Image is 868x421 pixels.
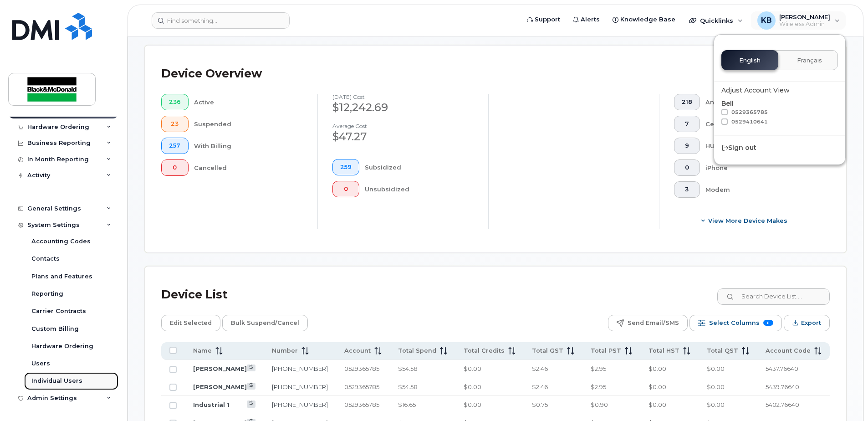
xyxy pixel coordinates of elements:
div: Kayleen Bakke [751,11,846,30]
a: [PERSON_NAME] [193,383,247,390]
button: 0 [161,159,189,176]
span: Total Spend [398,347,436,355]
span: KB [761,15,772,26]
span: 5402.76640 [766,401,799,408]
div: Cell Phone [705,116,816,132]
span: Français [797,57,822,64]
span: 0529410641 [731,118,768,125]
button: 9 [674,138,700,154]
button: 0 [674,159,700,176]
span: $0.00 [648,383,666,390]
a: [PHONE_NUMBER] [272,401,328,408]
span: 23 [169,120,181,128]
a: [PHONE_NUMBER] [272,365,328,372]
span: $54.58 [398,383,418,390]
span: Support [535,15,560,24]
span: Knowledge Base [620,15,675,24]
div: With Billing [194,138,303,154]
span: 0529365785 [344,401,379,408]
span: $0.75 [532,401,548,408]
span: Edit Selected [170,316,212,330]
span: $0.00 [464,365,481,372]
span: Number [272,347,298,355]
span: $2.46 [532,383,548,390]
div: Bell [721,99,838,128]
span: 218 [682,98,692,106]
span: 0529365785 [731,109,768,115]
button: Select Columns 11 [689,315,782,331]
span: Export [801,316,821,330]
span: $54.58 [398,365,418,372]
a: View Last Bill [247,365,255,371]
span: 0 [340,185,352,193]
div: Unsubsidized [365,181,474,197]
span: $0.00 [464,383,481,390]
div: Subsidized [365,159,474,175]
div: Sign out [714,139,845,156]
a: [PHONE_NUMBER] [272,383,328,390]
span: 0529365785 [344,383,379,390]
span: 259 [340,164,352,171]
span: Total Credits [464,347,505,355]
span: $16.65 [398,401,416,408]
span: Select Columns [709,316,760,330]
div: iPhone [705,159,816,176]
span: $2.95 [591,383,606,390]
div: Android [705,94,816,110]
span: Total QST [707,347,738,355]
span: Alerts [581,15,600,24]
button: 257 [161,138,189,154]
span: 5437.76640 [766,365,798,372]
div: Device List [161,283,228,307]
button: 3 [674,181,700,198]
span: 0 [169,164,181,171]
span: 3 [682,186,692,193]
span: Total PST [591,347,621,355]
a: Alerts [567,10,606,29]
button: View More Device Makes [674,212,815,229]
div: Modem [705,181,816,198]
div: Cancelled [194,159,303,176]
h4: Average cost [332,123,474,129]
button: 23 [161,116,189,132]
span: Total GST [532,347,563,355]
button: Export [784,315,830,331]
span: Name [193,347,212,355]
button: Send Email/SMS [608,315,688,331]
div: Suspended [194,116,303,132]
span: 9 [682,142,692,149]
span: $0.00 [464,401,481,408]
a: Support [521,10,567,29]
span: 11 [763,320,773,326]
span: 5439.76640 [766,383,799,390]
span: $0.00 [648,401,666,408]
span: $2.95 [591,365,606,372]
span: $0.00 [707,383,725,390]
button: 259 [332,159,359,175]
input: Find something... [152,12,290,29]
h4: [DATE] cost [332,94,474,100]
span: 7 [682,120,692,128]
div: Device Overview [161,62,262,86]
input: Search Device List ... [717,288,830,305]
span: Account [344,347,371,355]
a: [PERSON_NAME] [193,365,247,372]
span: $0.90 [591,401,608,408]
span: Account Code [766,347,811,355]
span: Quicklinks [700,17,733,24]
div: $47.27 [332,129,474,144]
span: 236 [169,98,181,106]
span: $2.46 [532,365,548,372]
span: $0.00 [648,365,666,372]
span: [PERSON_NAME] [779,13,830,21]
div: HUB [705,138,816,154]
button: 218 [674,94,700,110]
span: Bulk Suspend/Cancel [231,316,299,330]
a: View Last Bill [247,383,255,390]
div: Adjust Account View [721,86,838,95]
span: 0 [682,164,692,171]
a: View Last Bill [247,400,255,407]
button: Bulk Suspend/Cancel [222,315,308,331]
a: Industrial 1 [193,401,230,408]
span: Wireless Admin [779,21,830,28]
